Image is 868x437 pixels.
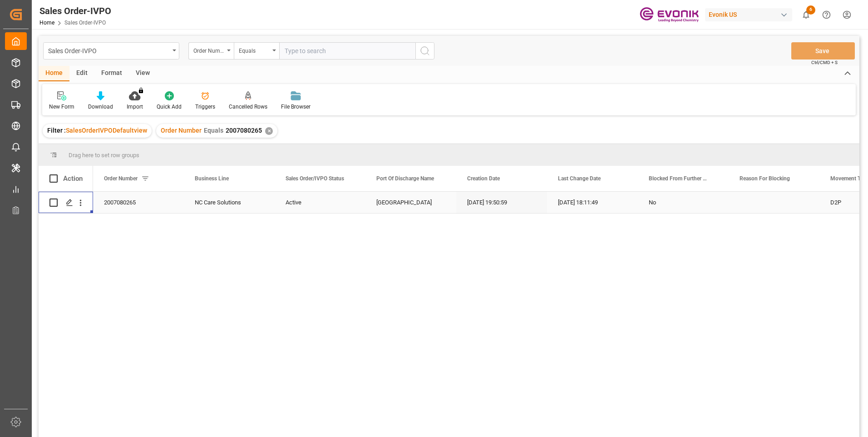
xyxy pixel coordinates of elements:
[226,127,262,134] span: 2007080265
[39,66,69,81] div: Home
[649,175,710,182] span: Blocked From Further Processing
[188,42,234,60] button: open menu
[467,175,500,182] span: Creation Date
[69,66,94,81] div: Edit
[39,4,111,18] div: Sales Order-IVPO
[195,175,229,182] span: Business Line
[281,103,311,111] div: File Browser
[157,103,182,111] div: Quick Add
[649,192,718,213] div: No
[456,192,547,213] div: [DATE] 19:50:59
[48,45,169,56] div: Sales Order-IVPO
[193,45,224,55] div: Order Number
[195,103,215,111] div: Triggers
[43,42,179,60] button: open menu
[229,103,267,111] div: Cancelled Rows
[286,192,355,213] div: Active
[811,59,838,66] span: Ctrl/CMD + S
[88,103,113,111] div: Download
[279,42,415,60] input: Type to search
[161,127,202,134] span: Order Number
[47,127,66,134] span: Filter :
[547,192,638,213] div: [DATE] 18:11:49
[93,192,184,213] div: 2007080265
[796,5,816,25] button: show 6 new notifications
[49,103,74,111] div: New Form
[239,45,270,55] div: Equals
[791,42,855,60] button: Save
[129,66,157,81] div: View
[806,5,815,15] span: 6
[816,5,837,25] button: Help Center
[184,192,275,213] div: NC Care Solutions
[558,175,601,182] span: Last Change Date
[66,127,147,134] span: SalesOrderIVPODefaultview
[63,174,83,183] div: Action
[94,66,129,81] div: Format
[204,127,223,134] span: Equals
[69,152,139,159] span: Drag here to set row groups
[234,42,279,60] button: open menu
[740,175,790,182] span: Reason For Blocking
[286,175,344,182] span: Sales Order/IVPO Status
[104,175,138,182] span: Order Number
[415,42,434,60] button: search button
[640,7,699,23] img: Evonik-brand-mark-Deep-Purple-RGB.jpeg_1700498283.jpeg
[705,6,796,23] button: Evonik US
[365,192,456,213] div: [GEOGRAPHIC_DATA]
[376,175,434,182] span: Port Of Discharge Name
[705,8,792,21] div: Evonik US
[265,127,273,135] div: ✕
[39,20,54,26] a: Home
[39,192,93,214] div: Press SPACE to select this row.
